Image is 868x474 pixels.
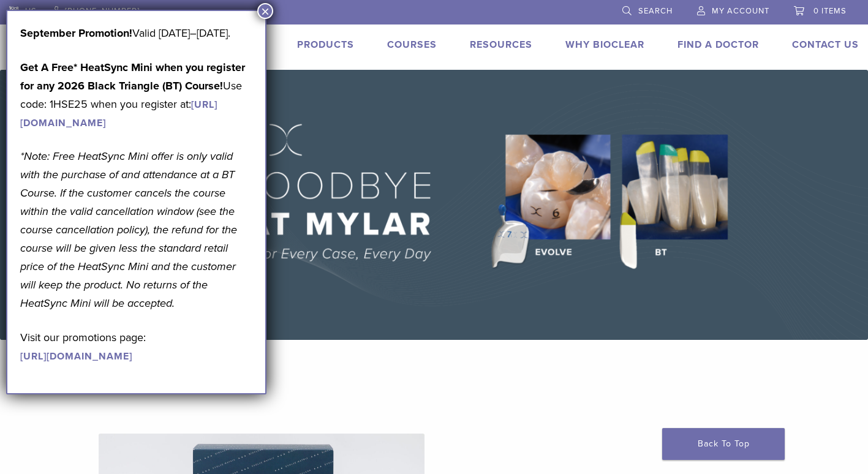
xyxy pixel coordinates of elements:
[813,6,847,16] span: 0 items
[677,39,759,51] a: Find A Doctor
[20,149,237,310] em: *Note: Free HeatSync Mini offer is only valid with the purchase of and attendance at a BT Course....
[662,428,785,460] a: Back To Top
[20,26,132,40] b: September Promotion!
[470,39,532,51] a: Resources
[20,328,252,365] p: Visit our promotions page:
[20,99,217,129] a: [URL][DOMAIN_NAME]
[20,58,252,132] p: Use code: 1HSE25 when you register at:
[20,24,252,42] p: Valid [DATE]–[DATE].
[792,39,859,51] a: Contact Us
[20,61,245,92] strong: Get A Free* HeatSync Mini when you register for any 2026 Black Triangle (BT) Course!
[565,39,644,51] a: Why Bioclear
[638,6,673,16] span: Search
[297,39,354,51] a: Products
[20,350,132,363] a: [URL][DOMAIN_NAME]
[257,3,273,19] button: Close
[712,6,769,16] span: My Account
[387,39,437,51] a: Courses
